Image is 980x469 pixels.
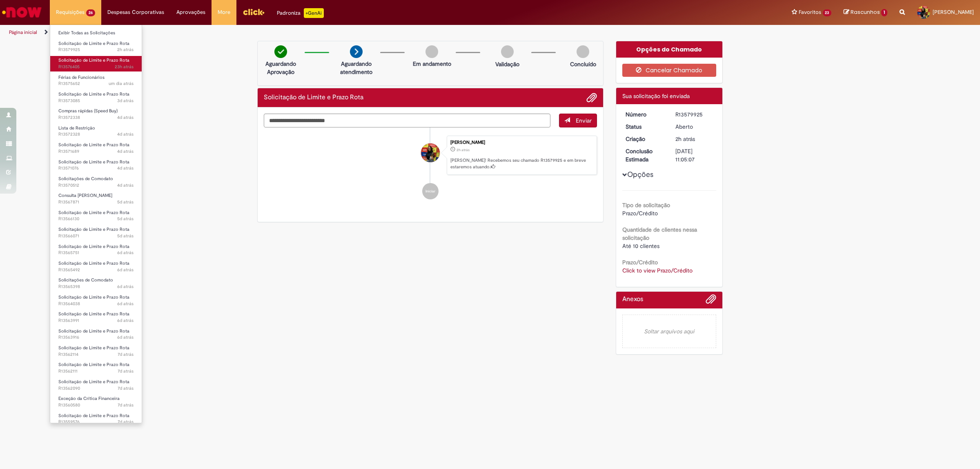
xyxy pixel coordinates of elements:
[622,242,659,250] span: Até 10 clientes
[619,110,670,118] dt: Número
[851,8,880,16] span: Rascunhos
[50,174,142,190] a: Aberto R13570512 : Solicitações de Comodato
[881,9,887,16] span: 1
[117,165,134,171] span: 4d atrás
[50,124,142,139] a: Aberto R13572328 : Lista de Restrição
[58,294,129,300] span: Solicitação de Limite e Prazo Rota
[117,284,134,290] span: 6d atrás
[176,8,205,16] span: Aprovações
[58,334,134,341] span: R13563916
[50,208,142,223] a: Aberto R13566130 : Solicitação de Limite e Prazo Rota
[117,301,134,307] span: 6d atrás
[58,47,134,53] span: R13579925
[457,147,470,152] span: 2h atrás
[706,294,716,308] button: Adicionar anexos
[425,45,438,58] img: img-circle-grey.png
[117,301,134,307] time: 24/09/2025 16:28:44
[117,250,134,256] time: 25/09/2025 10:28:15
[58,385,134,392] span: R13562090
[450,140,592,145] div: [PERSON_NAME]
[577,45,589,58] img: img-circle-grey.png
[58,91,129,97] span: Solicitação de Limite e Prazo Rota
[118,385,134,391] span: 7d atrás
[117,114,134,121] time: 26/09/2025 20:24:17
[117,216,134,222] time: 25/09/2025 11:26:21
[117,284,134,290] time: 25/09/2025 09:27:22
[58,80,134,87] span: R13575652
[58,199,134,205] span: R13567871
[50,327,142,342] a: Aberto R13563916 : Solicitação de Limite e Prazo Rota
[117,267,134,273] time: 25/09/2025 09:45:56
[58,182,134,189] span: R13570512
[350,45,363,58] img: arrow-next.png
[58,267,134,273] span: R13565492
[58,125,95,131] span: Lista de Restrição
[450,157,592,170] p: [PERSON_NAME]! Recebemos seu chamado R13579925 e em breve estaremos atuando.
[50,276,142,291] a: Aberto R13565398 : Solicitações de Comodato
[586,92,597,103] button: Adicionar anexos
[274,45,287,58] img: check-circle-green.png
[622,92,690,100] span: Sua solicitação foi enviada
[50,394,142,409] a: Aberto R13560580 : Exceção da Crítica Financeira
[264,127,597,208] ul: Histórico de tíquete
[117,267,134,273] span: 6d atrás
[56,8,85,16] span: Requisições
[9,29,37,36] a: Página inicial
[50,56,142,71] a: Aberto R13576405 : Solicitação de Limite e Prazo Rota
[58,250,134,256] span: R13565751
[622,267,693,274] a: Click to view Prazo/Crédito
[117,47,134,53] time: 30/09/2025 09:05:05
[117,334,134,340] time: 24/09/2025 16:12:31
[58,216,134,222] span: R13566130
[109,80,134,87] span: um dia atrás
[58,98,134,104] span: R13573085
[107,8,164,16] span: Despesas Corporativas
[58,159,129,165] span: Solicitação de Limite e Prazo Rota
[58,192,112,199] span: Consulta [PERSON_NAME]
[622,296,643,303] h2: Anexos
[277,8,324,18] div: Padroniza
[117,131,134,137] time: 26/09/2025 19:59:15
[117,233,134,239] span: 5d atrás
[58,413,129,419] span: Solicitação de Limite e Prazo Rota
[115,64,134,70] span: 23h atrás
[58,226,129,232] span: Solicitação de Limite e Prazo Rota
[1,4,43,20] img: ServiceNow
[58,301,134,307] span: R13564038
[6,25,647,40] ul: Trilhas de página
[243,6,265,18] img: click_logo_yellow_360x200.png
[117,182,134,188] time: 26/09/2025 12:59:41
[50,25,142,423] ul: Requisições
[58,40,129,47] span: Solicitação de Limite e Prazo Rota
[58,210,129,216] span: Solicitação de Limite e Prazo Rota
[823,9,832,16] span: 23
[58,74,105,80] span: Férias de Funcionários
[118,402,134,408] time: 23/09/2025 17:16:45
[495,60,519,68] p: Validação
[576,117,592,124] span: Enviar
[117,199,134,205] time: 25/09/2025 16:34:42
[675,135,713,143] div: 30/09/2025 09:05:03
[304,8,324,18] p: +GenAi
[117,47,134,53] span: 2h atrás
[117,98,134,104] time: 27/09/2025 13:38:09
[622,259,658,266] b: Prazo/Crédito
[117,233,134,239] time: 25/09/2025 11:16:31
[58,148,134,155] span: R13571689
[50,107,142,122] a: Aberto R13572338 : Compras rápidas (Speed Buy)
[261,60,301,76] p: Aguardando Aprovação
[58,108,118,114] span: Compras rápidas (Speed Buy)
[50,225,142,240] a: Aberto R13566071 : Solicitação de Limite e Prazo Rota
[50,344,142,359] a: Aberto R13562114 : Solicitação de Limite e Prazo Rota
[118,368,134,374] span: 7d atrás
[58,277,113,283] span: Solicitações de Comodato
[457,147,470,152] time: 30/09/2025 09:05:03
[58,328,129,334] span: Solicitação de Limite e Prazo Rota
[58,419,134,425] span: R13559576
[619,135,670,143] dt: Criação
[622,210,658,217] span: Prazo/Crédito
[58,311,129,317] span: Solicitação de Limite e Prazo Rota
[58,351,134,358] span: R13562114
[117,148,134,154] time: 26/09/2025 16:39:14
[58,114,134,121] span: R13572338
